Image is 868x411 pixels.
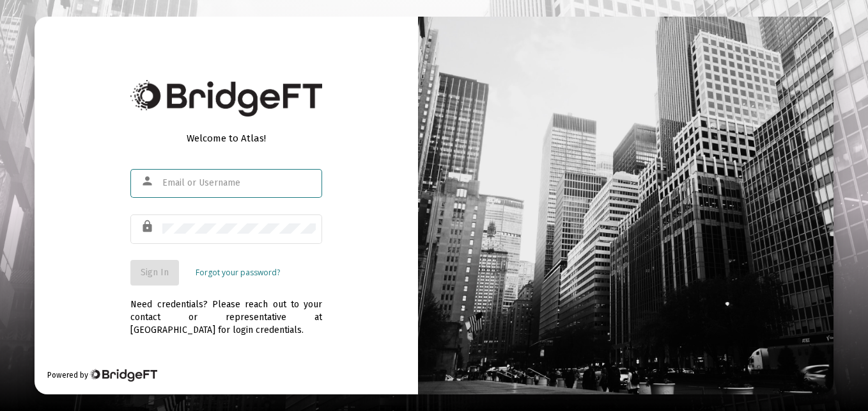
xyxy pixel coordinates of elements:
button: Sign In [130,260,179,286]
input: Email or Username [162,178,316,188]
a: Forgot your password? [196,266,280,279]
div: Powered by [47,369,157,382]
mat-icon: person [141,173,156,189]
span: Sign In [141,267,169,278]
img: Bridge Financial Technology Logo [89,369,157,382]
img: Bridge Financial Technology Logo [130,80,322,117]
mat-icon: lock [141,219,156,234]
div: Welcome to Atlas! [130,132,322,145]
div: Need credentials? Please reach out to your contact or representative at [GEOGRAPHIC_DATA] for log... [130,286,322,337]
